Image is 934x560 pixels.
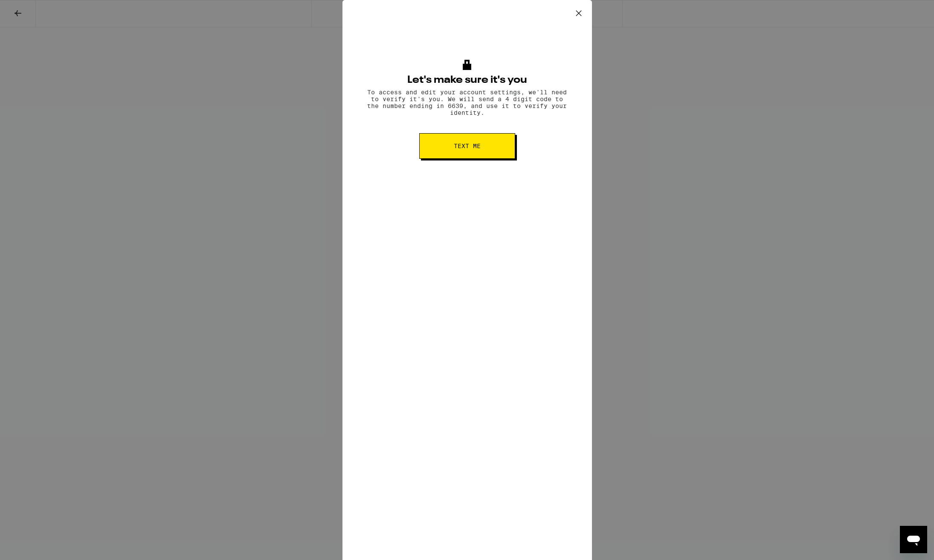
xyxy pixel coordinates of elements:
p: To access and edit your account settings, we'll need to verify it's you. We will send a 4 digit c... [365,89,569,116]
iframe: Button to launch messaging window [900,526,927,553]
span: Text me [454,143,481,149]
img: lock [461,60,473,70]
h1: Let's make sure it's you [365,75,569,85]
button: Text me [419,133,515,159]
